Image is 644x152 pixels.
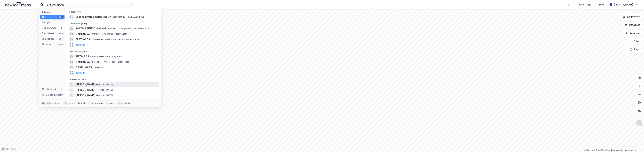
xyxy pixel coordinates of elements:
[102,27,103,30] span: •
[60,21,63,24] div: 1
[611,149,628,151] a: Improve this map
[76,43,85,47] button: og 96 til
[42,15,46,19] div: Alle
[66,20,161,26] div: Gårdeiere (99+)
[627,136,644,152] iframe: Chat Widget
[66,48,161,54] div: Leietakere (99+)
[102,27,150,30] span: Gårdeiere • Utl. av egen/leid fast eiendom el.
[76,99,85,103] button: og 96 til
[96,83,97,86] span: •
[594,149,610,151] a: OpenStreetMap
[91,61,129,63] span: Leietaker • Andre sportsaktiviteter
[91,38,140,41] span: Gårdeiere • Invest. o.l. lukket for allmennheten
[5,2,31,7] img: logo.a4113a55bc3d86da70a041830d287a7e.svg
[58,43,63,46] div: 99+
[123,102,130,105] div: avbryt
[42,20,50,25] div: Google
[42,31,54,35] div: Gårdeiere
[112,16,144,18] span: Eiendom • [STREET_ADDRESS]
[95,102,103,105] div: markere
[76,82,95,86] span: [PERSON_NAME]
[614,3,633,7] div: [PERSON_NAME]
[622,21,643,28] button: Datasett
[63,102,68,105] div: tab
[117,102,122,105] div: esc
[76,93,95,97] span: [PERSON_NAME]
[58,32,63,35] div: 99+
[112,16,113,18] span: •
[620,13,643,20] button: Bokmerker
[599,3,605,7] div: Bolig
[91,38,92,41] span: •
[58,16,63,18] div: 99+
[43,2,130,7] input: Søk på adresse, matrikkel, gårdeiere, leietakere eller personer
[76,60,90,64] span: CARTING AS
[623,30,643,37] button: Analyse
[96,94,113,97] span: Person • [DATE]
[42,87,56,91] div: Historikk
[76,88,95,92] span: [PERSON_NAME]
[96,83,113,86] span: Person • [DATE]
[636,120,642,126] img: Z
[579,3,591,7] div: Mine Tags
[91,33,130,35] span: Gårdeiere • Andre sportsaktiviteter
[66,8,161,14] div: Google (1)
[96,89,97,91] span: •
[90,55,91,58] span: •
[76,65,92,69] span: CASTLING AS
[46,93,63,97] div: Delete history
[51,102,60,105] div: nytt søk
[1,147,16,151] a: Mapbox homepage
[92,66,93,69] span: •
[567,3,571,7] div: Kart
[96,89,113,91] span: Person • [DATE]
[627,46,643,53] button: Tags
[96,94,97,97] span: •
[76,71,85,75] button: og 96 til
[76,54,89,59] span: RISTING AS
[92,66,104,69] span: Leietaker
[90,55,123,58] span: Leietaker • Undervisning ellers
[626,38,643,45] button: Filter
[58,38,63,40] div: 99+
[42,11,65,13] div: Kategori
[60,88,63,91] div: 0
[76,26,101,31] span: RASTING EIENDOM AS
[69,102,85,105] div: neste kategori
[91,61,92,63] span: •
[91,33,92,35] span: •
[76,15,111,19] span: Legene Blystad og Rasting DA
[627,136,644,152] div: Kontrollprogram for chat
[110,102,114,105] div: velg
[42,42,53,46] div: Personer
[42,37,55,41] div: Leietakere
[42,102,51,105] div: Ctrl + k
[60,27,63,29] div: 0
[76,32,90,36] span: CARTING AS
[42,26,56,30] div: Eiendommer
[584,149,593,151] a: Mapbox
[66,76,161,82] div: Personer (99+)
[76,37,90,41] span: ALSTING AS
